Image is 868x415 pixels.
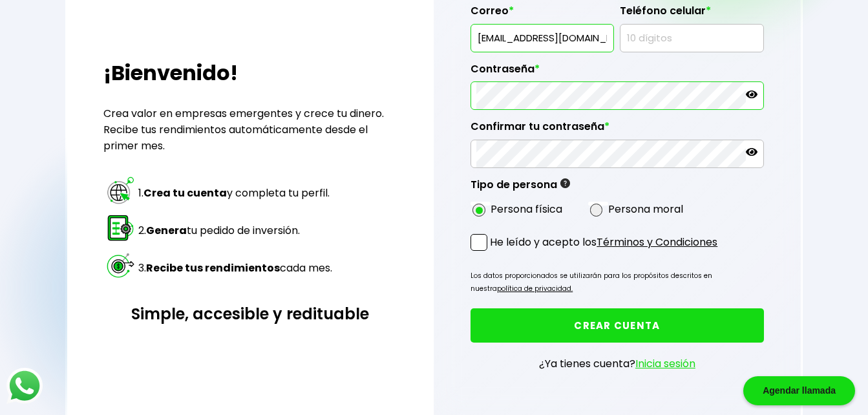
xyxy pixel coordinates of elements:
strong: Genera [146,223,187,238]
label: Correo [471,5,614,24]
button: CREAR CUENTA [471,308,763,343]
p: ¿Ya tienes cuenta? [539,356,695,372]
strong: Crea tu cuenta [143,186,227,200]
td: 1. y completa tu perfil. [138,175,333,211]
p: Crea valor en empresas emergentes y crece tu dinero. Recibe tus rendimientos automáticamente desd... [103,105,396,154]
img: logos_whatsapp-icon.242b2217.svg [6,368,43,404]
img: paso 1 [105,175,136,206]
img: paso 3 [105,250,136,281]
label: Contraseña [471,63,763,82]
img: gfR76cHglkPwleuBLjWdxeZVvX9Wp6JBDmjRYY8JYDQn16A2ICN00zLTgIroGa6qie5tIuWH7V3AapTKqzv+oMZsGfMUqL5JM... [560,178,570,188]
a: Inicia sesión [635,356,695,371]
input: 10 dígitos [626,25,757,52]
input: inversionista@gmail.com [476,25,608,52]
div: Agendar llamada [743,376,855,405]
label: Tipo de persona [471,178,570,198]
label: Persona física [491,201,562,217]
label: Teléfono celular [620,5,763,24]
h3: Simple, accesible y redituable [103,303,396,325]
td: 3. cada mes. [138,250,333,286]
h2: ¡Bienvenido! [103,58,396,89]
label: Persona moral [608,201,683,217]
img: paso 2 [105,213,136,243]
label: Confirmar tu contraseña [471,120,763,140]
strong: Recibe tus rendimientos [146,261,280,275]
a: política de privacidad. [497,284,573,293]
p: Los datos proporcionados se utilizarán para los propósitos descritos en nuestra [471,270,763,295]
p: He leído y acepto los [490,234,717,250]
td: 2. tu pedido de inversión. [138,212,333,248]
a: Términos y Condiciones [597,235,717,250]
